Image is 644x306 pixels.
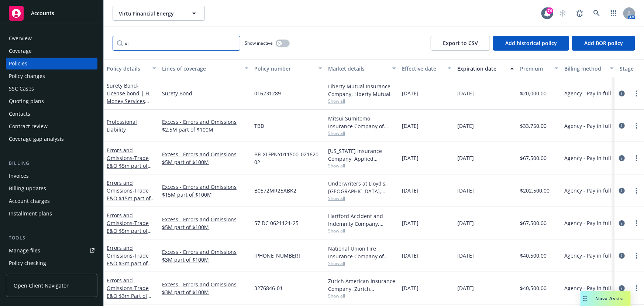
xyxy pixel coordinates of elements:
[402,154,419,162] span: [DATE]
[6,160,97,167] div: Billing
[6,45,97,57] a: Coverage
[443,40,478,47] span: Export to CSV
[162,280,248,296] a: Excess - Errors and Omissions $3M part of $100M
[325,59,399,77] button: Market details
[402,284,419,292] span: [DATE]
[517,59,561,77] button: Premium
[555,6,570,21] a: Start snowing
[254,65,314,72] div: Policy number
[454,59,517,77] button: Expiration date
[632,154,641,163] a: more
[564,89,611,97] span: Agency - Pay in full
[606,6,621,21] a: Switch app
[9,83,34,95] div: SSC Cases
[254,89,281,97] span: 016231289
[254,150,322,166] span: BFLXLFPNY011500_021620_02
[632,284,641,293] a: more
[6,208,97,220] a: Installment plans
[457,284,474,292] span: [DATE]
[564,122,611,130] span: Agency - Pay in full
[6,33,97,44] a: Overview
[162,118,248,133] a: Excess - Errors and Omissions $2.5M part of $100M
[328,180,396,195] div: Underwriters at Lloyd's, [GEOGRAPHIC_DATA], Lloyd's of [GEOGRAPHIC_DATA], Tysers Insurance Broker...
[9,58,27,69] div: Policies
[520,284,547,292] span: $40,500.00
[617,89,626,98] a: circleInformation
[589,6,604,21] a: Search
[107,212,149,242] a: Errors and Omissions
[9,257,46,269] div: Policy checking
[104,59,159,77] button: Policy details
[564,65,606,72] div: Billing method
[617,121,626,130] a: circleInformation
[547,7,553,14] div: 74
[617,251,626,260] a: circleInformation
[457,65,506,72] div: Expiration date
[564,284,611,292] span: Agency - Pay in full
[457,154,474,162] span: [DATE]
[9,133,64,145] div: Coverage gap analysis
[402,89,419,97] span: [DATE]
[254,219,299,227] span: 57 DC 0621121-25
[581,291,631,306] button: Nova Assist
[457,219,474,227] span: [DATE]
[564,252,611,259] span: Agency - Pay in full
[457,122,474,130] span: [DATE]
[402,65,443,72] div: Effective date
[9,183,46,194] div: Billing updates
[107,244,149,275] a: Errors and Omissions
[596,295,625,302] span: Nova Assist
[520,89,547,97] span: $20,000.00
[9,208,52,220] div: Installment plans
[6,95,97,107] a: Quoting plans
[584,40,623,47] span: Add BOR policy
[107,65,148,72] div: Policy details
[620,65,643,72] div: Stage
[328,147,396,163] div: [US_STATE] Insurance Company, Applied Underwriters
[328,98,396,104] span: Show all
[31,10,54,16] span: Accounts
[564,187,611,194] span: Agency - Pay in full
[328,115,396,130] div: Mitsui Sumitomo Insurance Company of America, Mitsui Sumitomo Insurance Group
[6,183,97,194] a: Billing updates
[632,219,641,228] a: more
[632,121,641,130] a: more
[402,122,419,130] span: [DATE]
[162,150,248,166] a: Excess - Errors and Omissions $5M part of $100M
[6,3,97,24] a: Accounts
[520,65,550,72] div: Premium
[328,82,396,98] div: Liberty Mutual Insurance Company, Liberty Mutual
[9,120,48,132] div: Contract review
[457,252,474,259] span: [DATE]
[328,212,396,228] div: Hartford Accident and Indemnity Company, Hartford Insurance Group
[520,187,550,194] span: $202,500.00
[254,122,264,130] span: TBD
[561,59,617,77] button: Billing method
[107,82,151,112] a: Surety Bond
[107,147,149,177] a: Errors and Omissions
[520,219,547,227] span: $67,500.00
[520,154,547,162] span: $67,500.00
[457,89,474,97] span: [DATE]
[617,186,626,195] a: circleInformation
[9,95,44,107] div: Quoting plans
[564,219,611,227] span: Agency - Pay in full
[632,89,641,98] a: more
[113,6,205,21] button: Virtu Financial Energy
[328,195,396,201] span: Show all
[107,179,151,210] a: Errors and Omissions
[9,45,32,57] div: Coverage
[6,120,97,132] a: Contract review
[632,251,641,260] a: more
[399,59,454,77] button: Effective date
[9,245,40,256] div: Manage files
[254,187,296,194] span: B0572MR25ABK2
[6,58,97,69] a: Policies
[564,154,611,162] span: Agency - Pay in full
[505,40,557,47] span: Add historical policy
[572,36,635,51] button: Add BOR policy
[328,228,396,234] span: Show all
[457,187,474,194] span: [DATE]
[520,122,547,130] span: $33,750.00
[113,36,240,51] input: Filter by keyword...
